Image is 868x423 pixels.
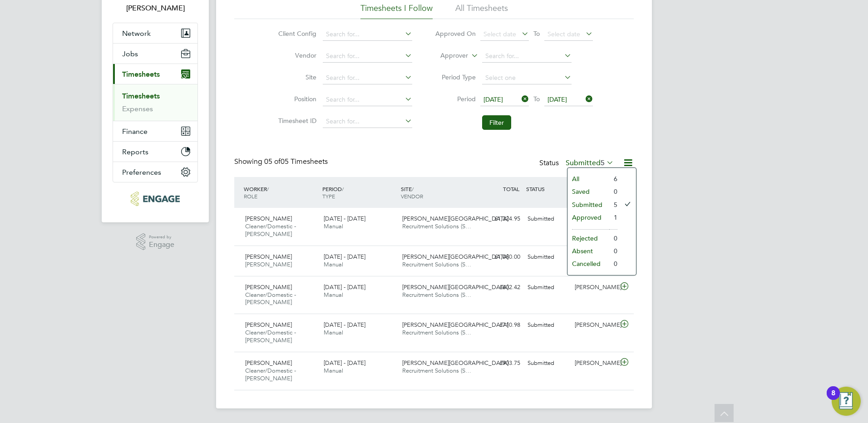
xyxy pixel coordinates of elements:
span: Recruitment Solutions (S… [402,291,471,299]
span: Manual [324,367,343,374]
span: [PERSON_NAME] [245,359,292,367]
span: Cleaner/Domestic - [PERSON_NAME] [245,367,296,382]
li: 0 [609,257,617,270]
span: Manual [324,222,343,230]
label: Submitted [566,158,614,167]
span: Manual [324,291,343,299]
div: Submitted [524,211,571,226]
div: [PERSON_NAME] [571,318,618,333]
li: 0 [609,232,617,245]
span: Preferences [122,168,161,177]
span: [DATE] - [DATE] [324,321,365,329]
span: [PERSON_NAME][GEOGRAPHIC_DATA] [402,359,508,367]
span: Cleaner/Domestic - [PERSON_NAME] [245,329,296,344]
span: Select date [483,30,516,38]
div: PERIOD [320,181,399,204]
div: Timesheets [113,84,197,121]
div: £903.75 [477,356,524,371]
button: Finance [113,121,197,141]
label: Client Config [276,30,316,38]
a: Powered byEngage [136,233,175,251]
span: [PERSON_NAME] [245,253,292,261]
label: Period [435,95,476,103]
div: [PERSON_NAME] [571,280,618,295]
div: Submitted [524,318,571,333]
button: Reports [113,142,197,162]
span: TYPE [322,192,335,200]
div: £1,080.00 [477,250,524,265]
label: Period Type [435,73,476,81]
span: Allyx Miller [113,3,198,14]
input: Select one [482,72,572,84]
li: All [567,172,609,185]
span: TOTAL [503,185,519,192]
span: [PERSON_NAME] [245,283,292,291]
span: [DATE] - [DATE] [324,283,365,291]
li: Timesheets I Follow [360,3,433,19]
div: STATUS [524,181,571,197]
span: [DATE] - [DATE] [324,359,365,367]
span: [PERSON_NAME][GEOGRAPHIC_DATA] [402,253,508,261]
li: Approved [567,211,609,224]
button: Open Resource Center, 8 new notifications [832,387,861,416]
div: £602.42 [477,280,524,295]
div: Submitted [524,250,571,265]
button: Filter [482,115,511,130]
span: Recruitment Solutions (S… [402,261,471,268]
span: [PERSON_NAME][GEOGRAPHIC_DATA] [402,283,508,291]
li: 5 [609,198,617,211]
input: Search for... [323,115,412,128]
span: [PERSON_NAME][GEOGRAPHIC_DATA] [402,321,508,329]
a: Timesheets [122,92,160,100]
span: 5 [601,158,605,167]
li: 6 [609,172,617,185]
span: 05 Timesheets [264,157,328,166]
li: 0 [609,185,617,198]
span: [DATE] - [DATE] [324,253,365,261]
span: Recruitment Solutions (S… [402,367,471,374]
span: / [412,185,414,192]
label: Timesheet ID [276,117,316,125]
li: Saved [567,185,609,198]
span: [DATE] [483,95,503,103]
span: Cleaner/Domestic - [PERSON_NAME] [245,222,296,238]
span: Reports [122,148,148,156]
span: Network [122,29,151,38]
span: To [531,28,542,39]
span: / [342,185,344,192]
span: VENDOR [401,192,423,200]
span: Recruitment Solutions (S… [402,329,471,336]
div: £710.98 [477,318,524,333]
li: Absent [567,245,609,257]
span: Select date [547,30,580,38]
span: Engage [149,241,174,249]
div: Showing [234,157,330,167]
li: Rejected [567,232,609,245]
span: Manual [324,261,343,268]
label: Vendor [276,51,316,59]
div: SITE [399,181,477,204]
span: Cleaner/Domestic - [PERSON_NAME] [245,291,296,306]
input: Search for... [323,50,412,63]
span: [DATE] - [DATE] [324,215,365,222]
span: [PERSON_NAME] [245,215,292,222]
button: Jobs [113,44,197,64]
div: [PERSON_NAME] [571,356,618,371]
span: [PERSON_NAME] [245,321,292,329]
span: Timesheets [122,70,160,79]
button: Timesheets [113,64,197,84]
div: Status [539,157,616,170]
span: Recruitment Solutions (S… [402,222,471,230]
span: ROLE [244,192,257,200]
div: Submitted [524,356,571,371]
span: Jobs [122,49,138,58]
div: WORKER [242,181,320,204]
button: Preferences [113,162,197,182]
input: Search for... [482,50,572,63]
a: Go to home page [113,192,198,206]
span: Finance [122,127,148,136]
label: Approver [427,51,468,60]
span: 05 of [264,157,281,166]
span: To [531,93,542,105]
div: 8 [831,393,835,405]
